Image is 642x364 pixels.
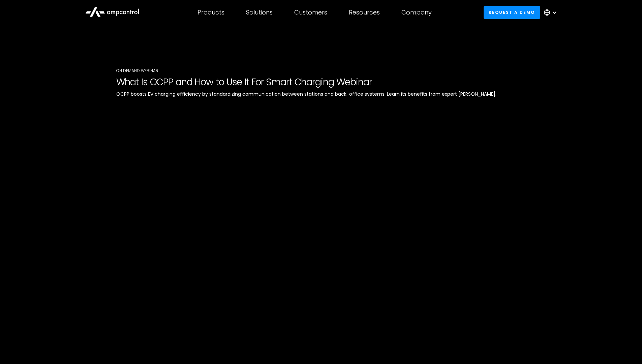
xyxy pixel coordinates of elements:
[401,9,432,16] div: Company
[294,9,327,16] div: Customers
[116,77,526,88] h1: What Is OCPP and How to Use It For Smart Charging Webinar
[116,109,526,339] iframe: AmpEdge Product Presentation | Megawatt Charging Sites with AmpEdge (Copy)
[116,90,526,98] p: OCPP boosts EV charging efficiency by standardizing communication between stations and back-offic...
[484,6,540,19] a: Request a demo
[116,68,526,74] div: On Demand WEbinar
[246,9,273,16] div: Solutions
[197,9,224,16] div: Products
[349,9,380,16] div: Resources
